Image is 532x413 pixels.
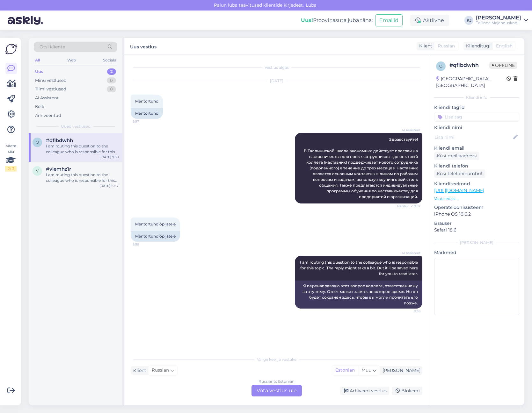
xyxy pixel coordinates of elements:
[397,251,420,255] span: AI Assistent
[35,112,61,119] div: Arhiveeritud
[130,42,157,50] label: Uus vestlus
[131,357,422,362] div: Valige keel ja vastake
[476,15,521,20] div: [PERSON_NAME]
[434,196,519,202] p: Vaata edasi ...
[361,367,371,373] span: Muu
[392,387,422,395] div: Blokeeri
[295,281,422,309] div: Я перенаправляю этот вопрос коллеге, ответственному за эту тему. Ответ может занять некоторое вре...
[5,43,17,55] img: Askly Logo
[100,155,119,160] div: [DATE] 9:58
[61,124,91,129] span: Uued vestlused
[46,138,73,143] span: #qflbdwhh
[5,166,17,172] div: 2 / 3
[434,169,485,178] div: Küsi telefoninumbrit
[304,2,318,8] span: Luba
[152,367,169,374] span: Russian
[434,204,519,211] p: Operatsioonisüsteem
[35,68,43,75] div: Uus
[434,112,519,122] input: Lisa tag
[131,78,422,84] div: [DATE]
[439,64,442,68] span: q
[40,44,65,50] span: Otsi kliente
[434,104,519,111] p: Kliendi tag'id
[46,172,119,183] div: I am routing this question to the colleague who is responsible for this topic. The reply might ta...
[107,77,116,84] div: 0
[304,137,419,199] span: Здравствуйте! В Таллиннской школе экономики действует программа наставничества для новых сотрудни...
[107,68,116,75] div: 2
[397,309,420,314] span: 9:58
[410,15,449,26] div: Aktiivne
[434,227,519,233] p: Safari 18.6
[107,86,116,92] div: 0
[131,65,422,70] div: Vestlus algas
[131,367,146,374] div: Klient
[434,95,519,100] div: Kliendi info
[35,103,44,110] div: Kõik
[476,20,521,25] div: Tallinna Majanduskool
[340,387,389,395] div: Arhiveeri vestlus
[332,366,358,375] div: Estonian
[463,43,491,49] div: Klienditugi
[35,86,66,92] div: Tiimi vestlused
[99,183,119,188] div: [DATE] 10:17
[5,143,17,172] div: Vaata siia
[131,108,163,119] div: Mentortund
[301,17,373,24] div: Proovi tasuta juba täna:
[259,379,295,384] div: Russian to Estonian
[438,43,455,49] span: Russian
[66,56,77,64] div: Web
[380,367,420,374] div: [PERSON_NAME]
[46,143,119,155] div: I am routing this question to the colleague who is responsible for this topic. The reply might ta...
[251,385,302,396] div: Võta vestlus üle
[36,140,39,145] span: q
[449,61,489,69] div: # qflbdwhh
[131,231,180,242] div: Mentortund õpijatele
[434,220,519,227] p: Brauser
[133,119,157,124] span: 9:57
[434,240,519,246] div: [PERSON_NAME]
[434,124,519,131] p: Kliendi nimi
[434,152,479,160] div: Küsi meiliaadressi
[46,166,71,172] span: #vlemhz1r
[35,95,59,101] div: AI Assistent
[397,128,420,132] span: AI Assistent
[464,16,473,25] div: KJ
[434,134,512,141] input: Lisa nimi
[489,62,517,69] span: Offline
[434,181,519,187] p: Klienditeekond
[417,43,432,49] div: Klient
[301,17,313,23] b: Uus!
[36,168,39,173] span: v
[434,188,484,193] a: [URL][DOMAIN_NAME]
[135,99,158,103] span: Mentortund
[35,77,67,84] div: Minu vestlused
[397,204,420,209] span: Nähtud ✓ 9:57
[434,163,519,169] p: Kliendi telefon
[434,249,519,256] p: Märkmed
[375,14,403,26] button: Emailid
[436,75,506,89] div: [GEOGRAPHIC_DATA], [GEOGRAPHIC_DATA]
[133,242,157,247] span: 9:58
[476,15,528,25] a: [PERSON_NAME]Tallinna Majanduskool
[135,222,176,226] span: Mentortund õpijatele
[300,260,419,276] span: I am routing this question to the colleague who is responsible for this topic. The reply might ta...
[102,56,117,64] div: Socials
[434,211,519,217] p: iPhone OS 18.6.2
[34,56,41,64] div: All
[434,145,519,152] p: Kliendi email
[496,43,513,49] span: English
